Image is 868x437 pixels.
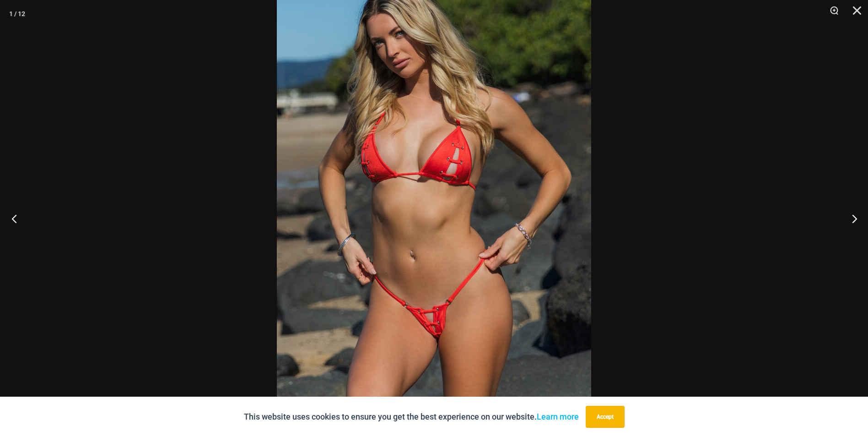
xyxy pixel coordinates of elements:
button: Accept [586,406,625,428]
div: 1 / 12 [9,7,25,21]
a: Learn more [537,412,579,421]
button: Next [834,196,868,241]
p: This website uses cookies to ensure you get the best experience on our website. [244,410,579,424]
